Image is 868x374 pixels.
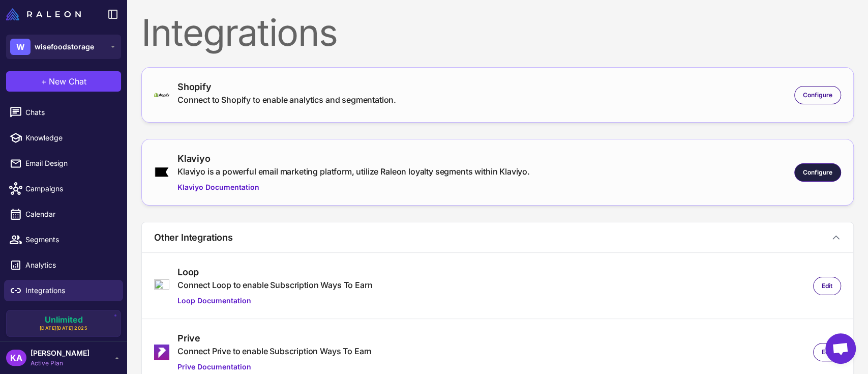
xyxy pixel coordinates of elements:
div: Connect to Shopify to enable analytics and segmentation. [177,94,396,106]
div: Connect Prive to enable Subscription Ways To Earn [177,345,372,357]
a: Segments [4,229,123,250]
span: wisefoodstorage [35,41,94,52]
div: Prive [177,331,372,345]
span: Edit [822,281,832,291]
span: Campaigns [25,183,115,194]
span: Analytics [25,260,115,271]
span: Knowledge [25,132,115,143]
button: +New Chat [6,71,121,92]
span: Calendar [25,209,115,220]
img: Raleon Logo [6,8,81,20]
h3: Other Integrations [154,231,233,244]
img: klaviyo.png [154,166,169,178]
a: Raleon Logo [6,8,85,20]
img: 62618a9a8aa15bed70ffc851_prive-favicon.png [154,344,169,360]
a: Analytics [4,254,123,276]
div: Klaviyo is a powerful email marketing platform, utilize Raleon loyalty segments within Klaviyo. [177,165,530,178]
a: Loop Documentation [177,295,372,306]
span: + [41,75,47,88]
span: [DATE][DATE] 2025 [40,325,88,332]
div: Shopify [177,80,396,94]
div: Connect Loop to enable Subscription Ways To Earn [177,279,372,291]
img: shopify-logo-primary-logo-456baa801ee66a0a435671082365958316831c9960c480451dd0330bcdae304f.svg [154,93,169,97]
button: Other Integrations [142,222,853,252]
a: Chats [4,102,123,123]
button: Wwisefoodstorage [6,35,121,59]
span: Configure [803,168,832,177]
span: [PERSON_NAME] [31,348,89,359]
span: New Chat [49,75,86,88]
div: Klaviyo [177,152,530,165]
div: KA [6,350,26,366]
a: Klaviyo Documentation [177,182,530,193]
img: loop.svg [154,279,169,293]
div: Integrations [141,14,854,51]
span: Unlimited [45,315,83,324]
div: W [10,39,31,55]
a: Prive Documentation [177,361,372,372]
span: Configure [803,91,832,100]
span: Chats [25,107,115,118]
span: Segments [25,234,115,245]
a: Campaigns [4,178,123,199]
a: Knowledge [4,127,123,149]
span: Integrations [25,285,115,296]
span: Active Plan [31,359,89,368]
a: Calendar [4,204,123,225]
a: Open chat [825,333,856,364]
span: Email Design [25,158,115,169]
a: Integrations [4,280,123,301]
span: Edit [822,348,832,357]
a: Email Design [4,153,123,174]
div: Loop [177,265,372,279]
